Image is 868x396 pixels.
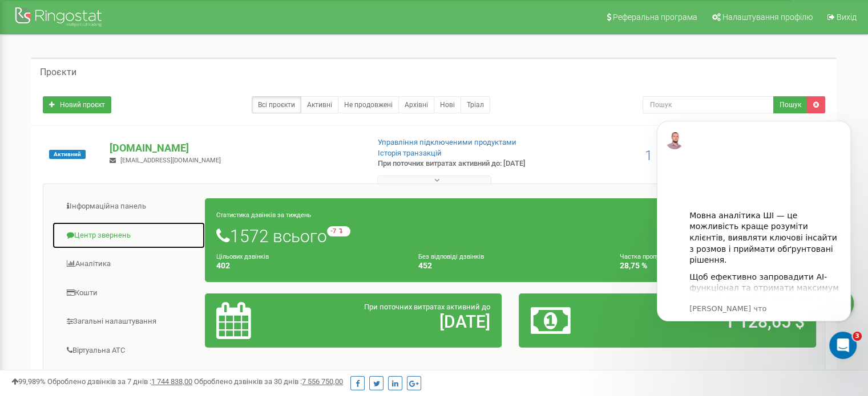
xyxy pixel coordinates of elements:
a: Кошти [52,279,205,307]
a: Нові [434,96,461,113]
h4: 28,75 % [620,262,805,270]
input: Пошук [643,96,774,113]
a: Загальні налаштування [52,308,205,336]
span: Оброблено дзвінків за 7 днів : [47,377,192,386]
a: Архівні [398,96,434,113]
button: Пошук [773,96,808,113]
a: Інформаційна панель [52,193,205,221]
a: Управління підключеними продуктами [378,138,516,146]
iframe: Intercom live chat [829,332,857,359]
span: [EMAIL_ADDRESS][DOMAIN_NAME] [120,157,221,164]
a: Історія транзакцій [378,149,442,157]
u: 7 556 750,00 [302,377,343,386]
span: 99,989% [11,377,46,386]
small: Цільових дзвінків [216,253,269,260]
small: -7 [327,226,350,236]
a: Новий проєкт [43,96,111,113]
h5: Проєкти [40,67,76,77]
p: При поточних витратах активний до: [DATE] [378,158,560,169]
a: Наскрізна аналітика [52,365,205,393]
span: Реферальна програма [613,13,697,22]
a: Активні [301,96,338,113]
a: Центр звернень [52,222,205,250]
span: Активний [49,150,86,159]
h4: 402 [216,262,401,270]
small: Частка пропущених дзвінків [620,253,704,260]
span: Налаштування профілю [722,13,813,22]
a: Тріал [461,96,490,113]
a: Аналiтика [52,250,205,278]
p: [DOMAIN_NAME] [110,141,359,156]
small: Без відповіді дзвінків [418,253,484,260]
h2: [DATE] [313,312,490,331]
h1: 1572 всього [216,226,805,246]
u: 1 744 838,00 [151,377,192,386]
small: Статистика дзвінків за тиждень [216,211,311,219]
h2: 1 128,65 $ [628,312,805,331]
span: 3 [853,332,862,341]
span: При поточних витратах активний до [364,303,490,311]
span: Оброблено дзвінків за 30 днів : [194,377,343,386]
h4: 452 [418,262,603,270]
a: Віртуальна АТС [52,337,205,365]
iframe: Intercom notifications сообщение [640,104,868,365]
span: Вихід [837,13,857,22]
a: Всі проєкти [252,96,301,113]
a: Не продовжені [338,96,399,113]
